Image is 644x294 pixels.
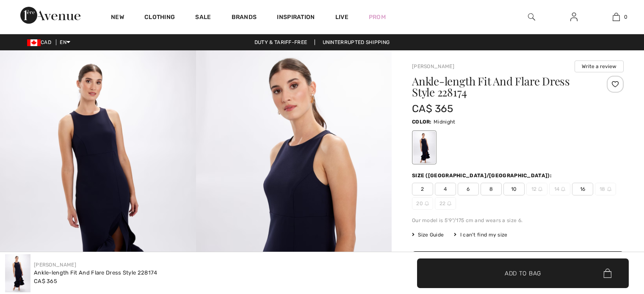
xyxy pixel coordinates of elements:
[144,14,175,22] a: Clothing
[369,13,386,22] a: Prom
[412,119,432,125] span: Color:
[195,14,211,22] a: Sale
[34,269,158,277] div: Ankle-length Fit And Flare Dress Style 228174
[435,197,456,210] span: 22
[561,187,565,191] img: ring-m.svg
[434,119,455,125] span: Midnight
[624,13,627,21] span: 0
[458,183,479,195] span: 6
[412,63,454,69] a: [PERSON_NAME]
[447,201,451,206] img: ring-m.svg
[417,258,629,288] button: Add to Bag
[572,183,593,195] span: 16
[412,231,444,239] span: Size Guide
[27,39,41,46] img: Canadian Dollar
[335,13,348,22] a: Live
[20,7,80,24] img: 1ère Avenue
[27,39,55,45] span: CAD
[412,172,553,179] div: Size ([GEOGRAPHIC_DATA]/[GEOGRAPHIC_DATA]):
[412,217,624,224] div: Our model is 5'9"/175 cm and wears a size 6.
[570,12,578,22] img: My Info
[603,269,611,278] img: Bag.svg
[538,187,542,191] img: ring-m.svg
[412,197,433,210] span: 20
[481,183,502,195] span: 8
[34,278,57,284] span: CA$ 365
[549,183,570,195] span: 14
[412,251,624,281] button: Add to Bag
[454,231,507,239] div: I can't find my size
[435,183,456,195] span: 4
[5,254,30,292] img: Ankle-Length Fit and Flare Dress Style 228174
[595,12,637,22] a: 0
[607,187,611,191] img: ring-m.svg
[526,183,547,195] span: 12
[595,183,616,195] span: 18
[590,231,636,252] iframe: Opens a widget where you can chat to one of our agents
[505,269,541,278] span: Add to Bag
[277,14,315,22] span: Inspiration
[528,12,535,22] img: search the website
[111,14,124,22] a: New
[503,183,525,195] span: 10
[412,76,589,98] h1: Ankle-length Fit And Flare Dress Style 228174
[412,183,433,195] span: 2
[613,12,620,22] img: My Bag
[232,14,257,22] a: Brands
[575,60,624,72] button: Write a review
[564,12,584,22] a: Sign In
[412,103,453,115] span: CA$ 365
[425,201,429,206] img: ring-m.svg
[413,132,435,163] div: Midnight
[60,39,70,45] span: EN
[34,262,76,268] a: [PERSON_NAME]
